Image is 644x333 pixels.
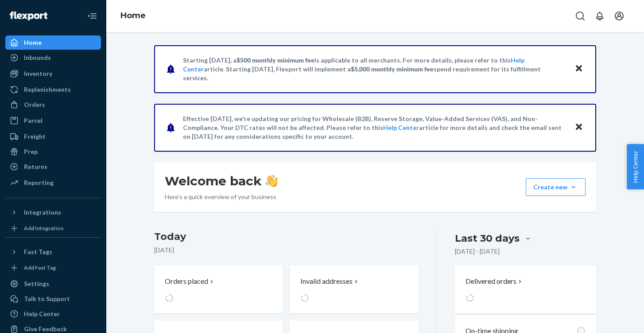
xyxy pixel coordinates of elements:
[5,292,101,306] a: Talk to Support
[5,82,101,97] a: Replenishments
[113,3,153,29] ol: breadcrumbs
[610,7,628,25] button: Open account menu
[165,192,278,201] p: Here’s a quick overview of your business
[455,247,500,256] p: [DATE] - [DATE]
[526,178,586,196] button: Create new
[24,309,60,318] div: Help Center
[383,124,419,131] a: Help Center
[24,224,63,232] div: Add Integration
[83,7,101,25] button: Close Navigation
[24,279,49,288] div: Settings
[24,208,61,217] div: Integrations
[24,69,52,78] div: Inventory
[290,266,418,313] button: Invalid addresses
[573,121,585,134] button: Close
[5,205,101,219] button: Integrations
[5,245,101,259] button: Fast Tags
[165,276,208,286] p: Orders placed
[5,51,101,65] a: Inbounds
[24,178,54,187] div: Reporting
[154,266,283,313] button: Orders placed
[5,35,101,50] a: Home
[154,246,419,255] p: [DATE]
[10,12,47,20] img: Flexport logo
[5,160,101,174] a: Returns
[5,129,101,144] a: Freight
[5,277,101,291] a: Settings
[183,56,566,82] p: Starting [DATE], a is applicable to all merchants. For more details, please refer to this article...
[466,276,524,286] button: Delivered orders
[24,294,70,303] div: Talk to Support
[24,162,47,171] div: Returns
[183,114,566,141] p: Effective [DATE], we're updating our pricing for Wholesale (B2B), Reserve Storage, Value-Added Se...
[120,11,146,20] a: Home
[24,100,45,109] div: Orders
[455,231,520,245] div: Last 30 days
[24,38,42,47] div: Home
[24,147,38,156] div: Prep
[351,65,434,73] span: $5,000 monthly minimum fee
[571,7,589,25] button: Open Search Box
[154,230,419,244] h3: Today
[5,98,101,112] a: Orders
[5,262,101,273] a: Add Fast Tag
[24,116,43,125] div: Parcel
[265,175,278,187] img: hand-wave emoji
[24,132,46,141] div: Freight
[165,173,278,189] h1: Welcome back
[5,145,101,159] a: Prep
[24,85,71,94] div: Replenishments
[5,176,101,190] a: Reporting
[5,114,101,128] a: Parcel
[24,247,52,256] div: Fast Tags
[300,276,353,286] p: Invalid addresses
[24,53,51,62] div: Inbounds
[237,56,314,64] span: $500 monthly minimum fee
[5,223,101,234] a: Add Integration
[5,67,101,81] a: Inventory
[573,63,585,75] button: Close
[591,7,609,25] button: Open notifications
[627,144,644,189] button: Help Center
[5,307,101,321] a: Help Center
[24,264,56,271] div: Add Fast Tag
